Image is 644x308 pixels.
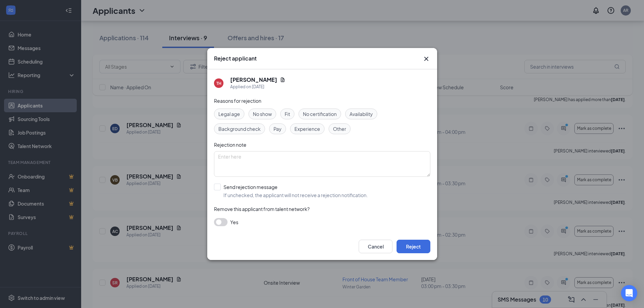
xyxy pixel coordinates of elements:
span: Legal age [218,110,240,118]
span: Remove this applicant from talent network? [214,206,310,212]
span: Yes [230,218,238,226]
span: Rejection note [214,142,246,148]
div: TH [216,80,221,86]
span: Experience [294,125,320,133]
span: No show [253,110,272,118]
svg: Cross [422,55,430,63]
h3: Reject applicant [214,55,257,62]
div: Open Intercom Messenger [621,285,637,301]
span: Fit [285,110,290,118]
span: Other [333,125,346,133]
h5: [PERSON_NAME] [230,76,277,84]
div: Applied on [DATE] [230,84,285,90]
svg: Document [280,77,285,82]
span: Background check [218,125,261,133]
span: No certification [303,110,337,118]
button: Cancel [359,240,392,253]
span: Pay [273,125,282,133]
button: Reject [397,240,430,253]
button: Close [422,55,430,63]
span: Availability [350,110,373,118]
span: Reasons for rejection [214,98,261,104]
